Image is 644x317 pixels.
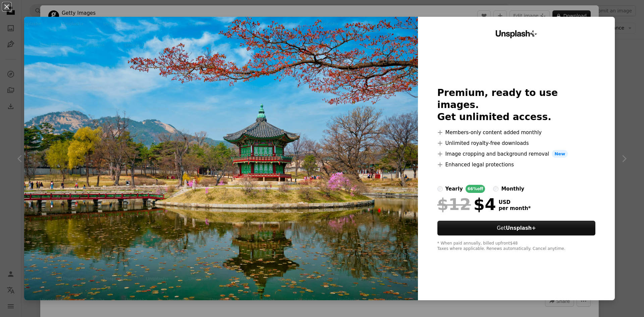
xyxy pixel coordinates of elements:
h2: Premium, ready to use images. Get unlimited access. [437,87,596,123]
li: Enhanced legal protections [437,161,596,169]
div: 66% off [466,185,485,193]
button: GetUnsplash+ [437,221,596,235]
div: monthly [501,185,524,193]
li: Members-only content added monthly [437,128,596,137]
li: Image cropping and background removal [437,150,596,158]
span: $12 [437,196,471,213]
span: New [552,150,568,158]
span: USD [499,199,531,205]
div: $4 [437,196,496,213]
div: yearly [445,185,463,193]
span: per month * [499,205,531,211]
strong: Unsplash+ [506,225,536,231]
div: * When paid annually, billed upfront $48 Taxes where applicable. Renews automatically. Cancel any... [437,241,596,252]
input: yearly66%off [437,186,443,192]
input: monthly [493,186,498,192]
li: Unlimited royalty-free downloads [437,139,596,147]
